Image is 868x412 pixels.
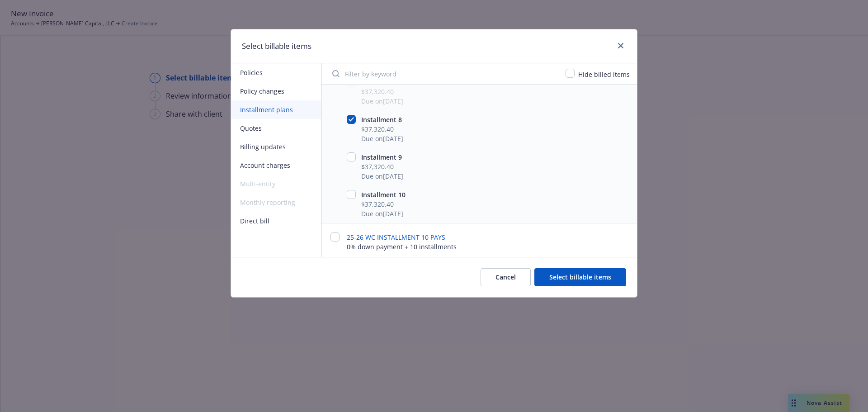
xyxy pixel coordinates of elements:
span: 0% down payment + 10 installments [347,242,628,251]
button: Installment plans [231,100,321,119]
a: close [615,40,626,51]
button: Direct bill [231,212,321,230]
input: Filter by keyword [327,65,560,83]
button: Installment 9 [361,152,403,162]
span: Due on [DATE] [361,209,406,218]
span: Due on [DATE] [361,134,403,143]
button: Installment 8 [361,115,403,124]
button: Policies [231,63,321,82]
span: Due on [DATE] [361,171,403,181]
button: Select billable items [534,268,626,286]
span: Monthly reporting [231,193,321,212]
span: $37,320.40 [361,199,406,209]
span: $37,320.40 [361,87,403,96]
span: Hide billed items [578,70,630,79]
span: $37,320.40 [361,124,403,134]
span: Due on [DATE] [361,96,403,106]
button: Cancel [481,268,531,286]
h1: Select billable items [242,40,311,52]
span: Installment 7$37,320.40Due on[DATE] [321,73,637,110]
button: Quotes [231,119,321,137]
button: Account charges [231,156,321,175]
span: 25-26 WC Installment 10 Pays [347,233,445,242]
span: Multi-entity [231,175,321,193]
button: Billing updates [231,137,321,156]
span: $37,320.40 [361,162,403,171]
button: Installment 10 [361,190,406,199]
button: Policy changes [231,82,321,100]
